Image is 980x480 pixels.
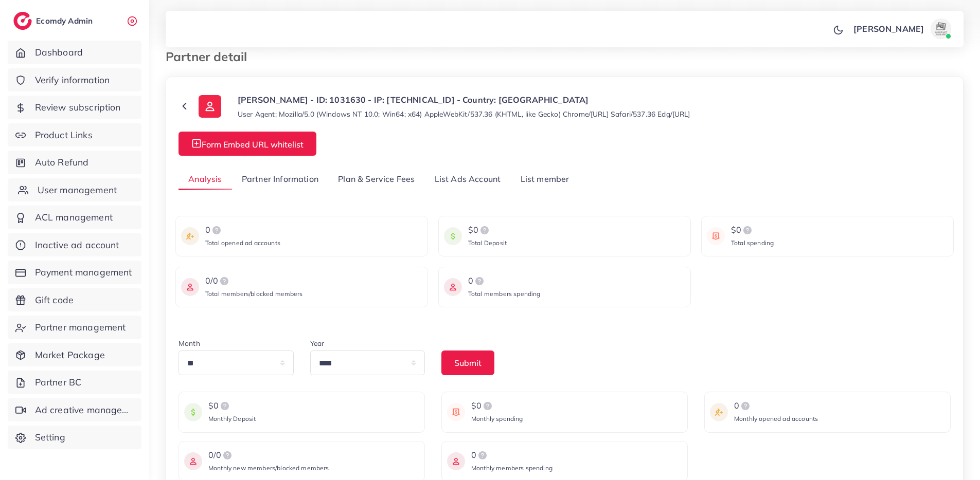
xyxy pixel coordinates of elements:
img: logo [221,449,234,461]
a: List Ads Account [425,168,511,190]
div: 0 [468,275,541,287]
p: [PERSON_NAME] [853,23,924,35]
span: Total members spending [468,290,541,298]
a: List member [510,168,579,190]
img: icon payment [181,224,199,248]
img: avatar [931,19,951,39]
span: Product Links [35,128,93,142]
a: [PERSON_NAME]avatar [848,19,955,39]
h2: Ecomdy Admin [36,16,95,26]
a: Plan & Service Fees [328,168,424,190]
span: Total Deposit [468,239,507,247]
div: 0/0 [205,275,303,287]
span: Auto Refund [35,156,89,169]
img: icon payment [710,400,728,424]
a: Setting [8,426,141,449]
span: Total spending [731,239,774,247]
a: Partner BC [8,371,141,394]
div: $0 [471,400,523,412]
span: Monthly spending [471,415,523,422]
span: Market Package [35,348,105,362]
span: Ad creative management [35,403,134,417]
a: Auto Refund [8,151,141,174]
img: logo [218,275,230,287]
a: Inactive ad account [8,233,141,257]
div: $0 [468,224,507,236]
div: 0/0 [208,449,329,461]
span: Total opened ad accounts [205,239,280,247]
a: User management [8,178,141,202]
img: icon payment [181,275,199,299]
div: $0 [208,400,256,412]
a: Review subscription [8,96,141,119]
a: Ad creative management [8,398,141,422]
label: Year [310,338,325,348]
span: Partner management [35,321,126,334]
a: logoEcomdy Admin [13,12,95,30]
img: icon payment [707,224,725,248]
span: Monthly Deposit [208,415,256,422]
img: logo [739,400,752,412]
div: $0 [731,224,774,236]
span: Payment management [35,266,132,279]
span: User management [38,183,117,197]
span: Monthly members spending [471,464,553,472]
img: icon payment [444,275,462,299]
img: logo [219,400,231,412]
a: Payment management [8,261,141,284]
img: icon payment [444,224,462,248]
h3: Partner detail [166,49,255,64]
label: Month [179,338,200,348]
img: logo [478,224,491,236]
span: Verify information [35,73,110,87]
span: Monthly new members/blocked members [208,464,329,472]
span: ACL management [35,211,113,224]
span: Partner BC [35,376,82,389]
a: Partner Information [232,168,328,190]
a: Product Links [8,123,141,147]
span: Total members/blocked members [205,290,303,298]
span: Review subscription [35,101,121,114]
small: User Agent: Mozilla/5.0 (Windows NT 10.0; Win64; x64) AppleWebKit/537.36 (KHTML, like Gecko) Chro... [238,109,690,119]
button: Submit [441,350,494,375]
img: logo [210,224,223,236]
div: 0 [205,224,280,236]
img: icon payment [184,449,202,473]
a: Dashboard [8,41,141,64]
span: Gift code [35,293,74,307]
img: icon payment [184,400,202,424]
a: ACL management [8,206,141,229]
button: Form Embed URL whitelist [179,132,316,156]
div: 0 [734,400,818,412]
img: logo [473,275,486,287]
span: Setting [35,431,65,444]
span: Dashboard [35,46,83,59]
img: logo [482,400,494,412]
img: ic-user-info.36bf1079.svg [199,95,221,118]
div: 0 [471,449,553,461]
p: [PERSON_NAME] - ID: 1031630 - IP: [TECHNICAL_ID] - Country: [GEOGRAPHIC_DATA] [238,94,690,106]
img: logo [476,449,489,461]
img: icon payment [447,449,465,473]
img: icon payment [447,400,465,424]
a: Market Package [8,343,141,367]
a: Verify information [8,68,141,92]
img: logo [13,12,32,30]
a: Partner management [8,316,141,339]
img: logo [741,224,754,236]
a: Analysis [179,168,232,190]
span: Monthly opened ad accounts [734,415,818,422]
a: Gift code [8,288,141,312]
span: Inactive ad account [35,238,119,252]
